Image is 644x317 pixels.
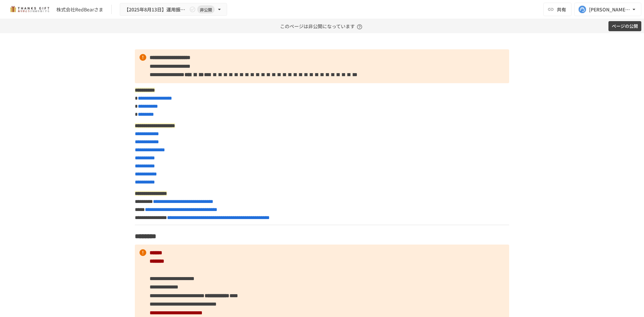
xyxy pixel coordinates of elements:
div: 株式会社RedBearさま [56,6,103,13]
span: 共有 [557,6,566,13]
span: 非公開 [197,6,215,13]
button: 共有 [543,3,572,16]
span: 【2025年8月13日】運用振り返りミーティング [124,5,188,14]
img: mMP1OxWUAhQbsRWCurg7vIHe5HqDpP7qZo7fRoNLXQh [8,4,51,15]
button: ページの公開 [608,21,641,32]
button: 【2025年8月13日】運用振り返りミーティング非公開 [120,3,227,16]
button: [PERSON_NAME][EMAIL_ADDRESS][DOMAIN_NAME] [574,3,641,16]
div: [PERSON_NAME][EMAIL_ADDRESS][DOMAIN_NAME] [589,5,631,14]
p: このページは非公開になっています [280,19,364,33]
